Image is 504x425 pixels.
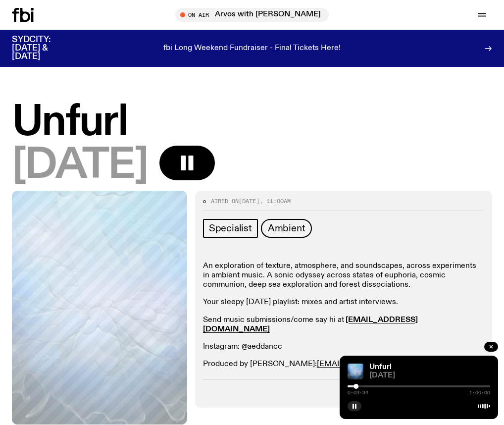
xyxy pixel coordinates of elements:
span: Specialist [209,223,252,234]
p: An exploration of texture, atmosphere, and soundscapes, across experiments in ambient music. A so... [203,262,484,290]
a: [EMAIL_ADDRESS][DOMAIN_NAME] [203,316,418,333]
a: Specialist [203,219,258,238]
a: [EMAIL_ADDRESS][DOMAIN_NAME] [317,360,453,368]
span: Aired on [211,197,239,205]
a: Unfurl [369,363,392,371]
p: Your sleepy [DATE] playlist: mixes and artist interviews. [203,298,484,307]
span: [DATE] [369,372,490,379]
h3: SYDCITY: [DATE] & [DATE] [12,36,75,61]
a: Ambient [261,219,312,238]
p: fbi Long Weekend Fundraiser - Final Tickets Here! [163,44,341,53]
span: [DATE] [12,146,148,186]
span: 0:03:34 [348,390,368,395]
span: 1:00:00 [469,390,490,395]
button: On AirArvos with [PERSON_NAME] [175,8,329,22]
span: Ambient [268,223,305,234]
p: Instagram: @aeddancc [203,342,484,352]
span: , 11:00am [259,197,291,205]
p: Send music submissions/come say hi at [203,316,484,334]
h1: Unfurl [12,103,492,143]
span: [DATE] [239,197,259,205]
p: Produced by [PERSON_NAME]: [203,360,484,369]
